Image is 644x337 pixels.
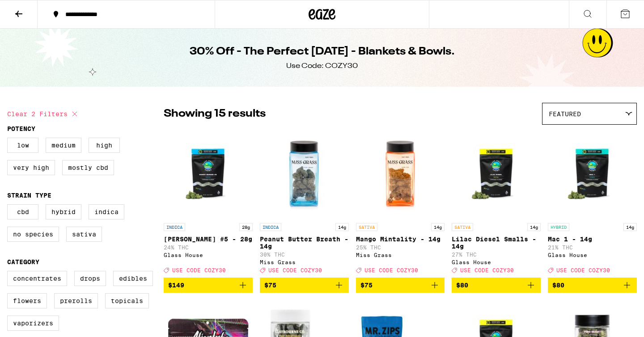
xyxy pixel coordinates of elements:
[548,278,637,293] button: Add to bag
[46,204,81,219] label: Hybrid
[556,267,610,273] span: USE CODE COZY30
[356,129,445,219] img: Miss Grass - Mango Mintality - 14g
[260,129,349,219] img: Miss Grass - Peanut Butter Breath - 14g
[286,61,358,71] div: Use Code: COZY30
[74,271,106,286] label: Drops
[452,236,541,250] p: Lilac Diesel Smalls - 14g
[7,192,51,199] legend: Strain Type
[452,259,541,265] div: Glass House
[356,244,445,250] p: 25% THC
[260,259,349,265] div: Miss Grass
[452,129,541,219] img: Glass House - Lilac Diesel Smalls - 14g
[456,282,468,289] span: $80
[105,293,149,308] label: Topicals
[548,252,637,258] div: Glass House
[548,129,637,278] a: Open page for Mac 1 - 14g from Glass House
[164,236,253,243] p: [PERSON_NAME] #5 - 28g
[164,129,253,278] a: Open page for Donny Burger #5 - 28g from Glass House
[452,129,541,278] a: Open page for Lilac Diesel Smalls - 14g from Glass House
[7,125,35,132] legend: Potency
[335,223,349,231] p: 14g
[7,293,47,308] label: Flowers
[7,316,59,331] label: Vaporizers
[364,267,418,273] span: USE CODE COZY30
[356,278,445,293] button: Add to bag
[548,236,637,243] p: Mac 1 - 14g
[356,236,445,243] p: Mango Mintality - 14g
[190,44,455,59] h1: 30% Off - The Perfect [DATE] - Blankets & Bowls.
[548,223,569,231] p: HYBRID
[260,223,281,231] p: INDICA
[431,223,445,231] p: 14g
[360,282,373,289] span: $75
[549,110,581,118] span: Featured
[54,293,98,308] label: Prerolls
[623,223,637,231] p: 14g
[89,204,124,219] label: Indica
[356,129,445,278] a: Open page for Mango Mintality - 14g from Miss Grass
[356,223,377,231] p: SATIVA
[460,267,514,273] span: USE CODE COZY30
[164,129,253,219] img: Glass House - Donny Burger #5 - 28g
[164,223,185,231] p: INDICA
[548,244,637,250] p: 21% THC
[268,267,322,273] span: USE CODE COZY30
[7,227,59,242] label: No Species
[260,252,349,257] p: 30% THC
[164,244,253,250] p: 24% THC
[264,282,276,289] span: $75
[66,227,102,242] label: Sativa
[260,236,349,250] p: Peanut Butter Breath - 14g
[239,223,253,231] p: 28g
[548,129,637,219] img: Glass House - Mac 1 - 14g
[62,160,114,175] label: Mostly CBD
[168,282,184,289] span: $149
[89,138,120,153] label: High
[164,106,266,122] p: Showing 15 results
[7,204,38,219] label: CBD
[7,103,80,125] button: Clear 2 filters
[164,252,253,258] div: Glass House
[7,138,38,153] label: Low
[356,252,445,258] div: Miss Grass
[260,129,349,278] a: Open page for Peanut Butter Breath - 14g from Miss Grass
[452,223,473,231] p: SATIVA
[164,278,253,293] button: Add to bag
[260,278,349,293] button: Add to bag
[452,252,541,257] p: 27% THC
[7,258,39,265] legend: Category
[113,271,153,286] label: Edibles
[46,138,81,153] label: Medium
[7,271,67,286] label: Concentrates
[7,160,55,175] label: Very High
[452,278,541,293] button: Add to bag
[172,267,226,273] span: USE CODE COZY30
[527,223,541,231] p: 14g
